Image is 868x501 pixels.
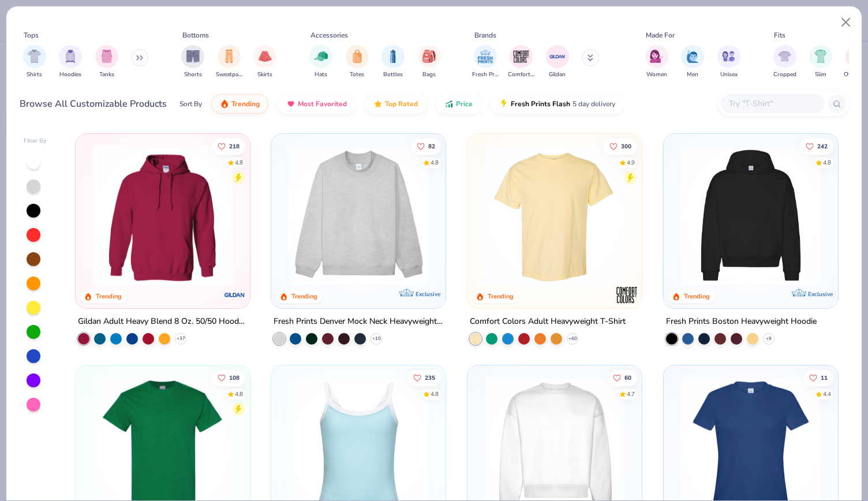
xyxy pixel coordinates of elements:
span: Price [456,99,473,109]
span: + 37 [176,335,185,342]
span: Exclusive [808,290,833,298]
button: Like [411,138,442,154]
button: filter button [309,45,332,79]
div: filter for Hats [309,45,332,79]
span: + 9 [766,335,772,342]
img: Totes Image [351,50,364,63]
img: Shirts Image [28,50,41,63]
img: Hats Image [315,50,328,63]
span: Exclusive [416,290,440,298]
div: filter for Totes [346,45,369,79]
div: Fits [774,30,785,40]
span: Totes [350,70,364,79]
img: trending.gif [220,99,229,109]
img: 01756b78-01f6-4cc6-8d8a-3c30c1a0c8ac [87,145,238,285]
img: Unisex Image [722,50,735,63]
span: Gildan [549,70,566,79]
button: filter button [681,45,704,79]
img: Skirts Image [259,50,272,63]
span: + 60 [568,335,577,342]
span: Tanks [99,70,114,79]
span: 242 [817,143,828,149]
button: Like [212,369,245,386]
span: Bags [422,70,436,79]
input: Try "T-Shirt" [728,97,817,110]
div: filter for Bags [418,45,441,79]
img: Women Image [650,50,663,63]
img: Gildan logo [223,283,246,306]
button: filter button [346,45,369,79]
span: Shirts [27,70,42,79]
div: filter for Hoodies [59,45,82,79]
button: Like [604,138,637,154]
span: Trending [231,99,260,109]
button: filter button [809,45,832,79]
span: 60 [624,375,631,380]
div: filter for Skirts [253,45,276,79]
button: Fresh Prints Flash5 day delivery [491,94,624,114]
div: Fresh Prints Boston Heavyweight Hoodie [666,315,817,329]
button: filter button [23,45,46,79]
img: Bags Image [422,50,435,63]
div: Filter By [24,137,47,145]
div: 4.7 [627,390,635,398]
img: 91acfc32-fd48-4d6b-bdad-a4c1a30ac3fc [675,145,826,285]
span: 218 [229,143,240,149]
img: f5d85501-0dbb-4ee4-b115-c08fa3845d83 [283,145,434,285]
span: 82 [429,143,436,149]
img: Cropped Image [778,50,791,63]
span: 108 [229,375,240,380]
img: Sweatpants Image [223,50,235,63]
div: 4.8 [235,390,243,398]
span: Men [687,70,698,79]
button: Like [212,138,245,154]
button: filter button [472,45,499,79]
span: Hats [315,70,327,79]
span: Fresh Prints [472,70,499,79]
div: filter for Bottles [381,45,405,79]
span: + 10 [372,335,381,342]
img: Comfort Colors Image [512,48,530,65]
button: filter button [181,45,204,79]
span: Women [646,70,667,79]
div: Accessories [310,30,348,40]
button: filter button [717,45,740,79]
button: Price [436,94,481,114]
div: 4.8 [235,158,243,167]
button: filter button [216,45,242,79]
img: Slim Image [814,50,827,63]
span: 11 [821,375,828,380]
div: filter for Unisex [717,45,740,79]
button: Most Favorited [278,94,356,114]
img: 029b8af0-80e6-406f-9fdc-fdf898547912 [479,145,630,285]
div: Made For [646,30,675,40]
div: filter for Slim [809,45,832,79]
button: filter button [546,45,569,79]
div: 4.8 [431,390,439,398]
div: Bottoms [182,30,209,40]
div: 4.8 [823,158,831,167]
span: Fresh Prints Flash [511,99,570,109]
img: Tanks Image [100,50,113,63]
span: Unisex [720,70,738,79]
button: filter button [418,45,441,79]
img: Shorts Image [186,50,200,63]
span: Hoodies [59,70,81,79]
div: Tops [24,30,39,40]
span: Cropped [773,70,796,79]
div: Sort By [179,99,202,109]
div: 4.8 [431,158,439,167]
img: Bottles Image [387,50,399,63]
div: filter for Shorts [181,45,204,79]
div: filter for Women [645,45,668,79]
span: Bottles [383,70,403,79]
img: Fresh Prints Image [477,48,494,65]
img: flash.gif [499,99,508,109]
span: 235 [425,375,436,380]
button: filter button [59,45,82,79]
div: Comfort Colors Adult Heavyweight T-Shirt [470,315,626,329]
button: filter button [645,45,668,79]
img: Men Image [686,50,699,63]
img: Gildan Image [549,48,566,65]
div: filter for Men [681,45,704,79]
